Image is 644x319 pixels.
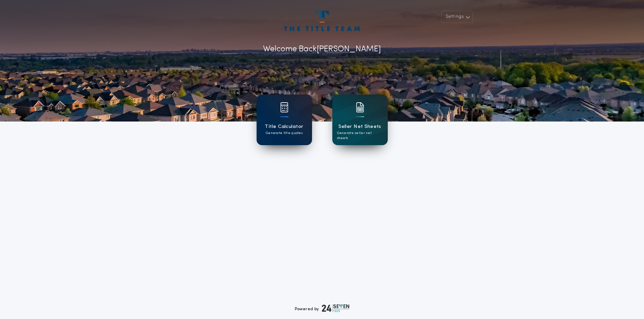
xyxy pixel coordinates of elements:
[265,123,303,131] h1: Title Calculator
[295,304,350,312] div: Powered by
[263,43,381,55] p: Welcome Back [PERSON_NAME]
[322,304,350,312] img: logo
[337,131,383,141] p: Generate seller net sheets
[338,123,381,131] h1: Seller Net Sheets
[280,102,288,112] img: card icon
[284,11,360,31] img: account-logo
[441,11,473,23] button: Settings
[257,95,312,145] a: card iconTitle CalculatorGenerate title quotes
[356,102,364,112] img: card icon
[266,131,303,136] p: Generate title quotes
[332,95,388,145] a: card iconSeller Net SheetsGenerate seller net sheets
